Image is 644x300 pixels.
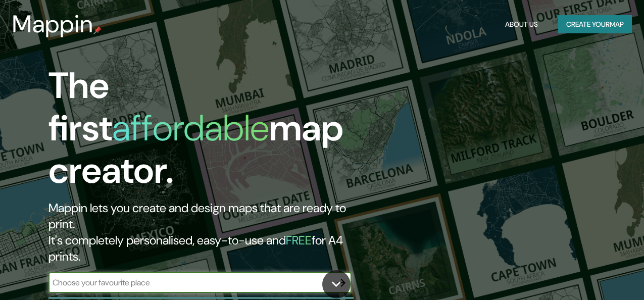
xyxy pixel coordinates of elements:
[48,65,371,200] h1: The first map creator.
[48,200,371,265] h2: Mappin lets you create and design maps that are ready to print. It's completely personalised, eas...
[286,232,312,248] h5: FREE
[558,15,632,34] button: Create yourmap
[112,105,269,152] h1: affordable
[12,10,93,38] h3: Mappin
[93,26,102,34] img: mappin-pin
[501,15,542,34] button: About Us
[48,277,331,288] input: Choose your favourite place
